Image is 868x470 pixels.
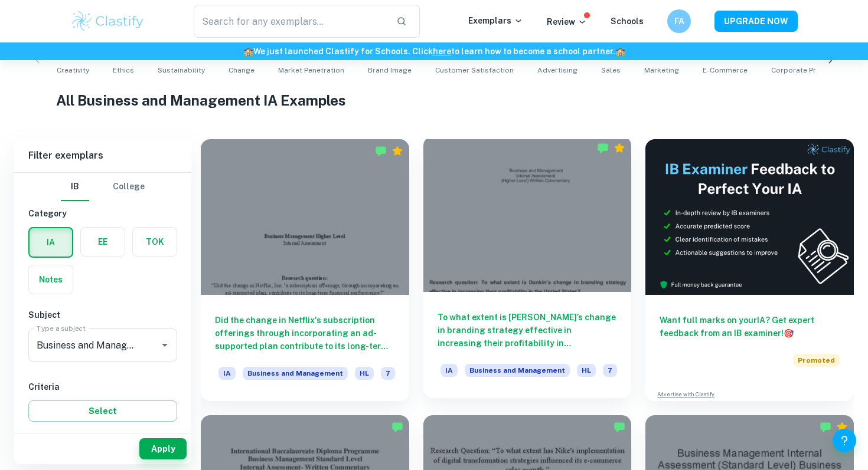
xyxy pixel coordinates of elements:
[645,139,854,295] img: Thumbnail
[433,47,451,56] a: here
[28,207,177,220] h6: Category
[784,328,794,338] span: 🎯
[601,65,621,75] span: Sales
[158,65,205,75] span: Sustainability
[440,364,458,377] span: IA
[218,367,236,380] span: IA
[56,90,812,111] h1: All Business and Management IA Examples
[28,380,177,393] h6: Criteria
[368,65,412,75] span: Brand Image
[657,390,714,399] a: Advertise with Clastify
[156,337,173,353] button: Open
[375,145,387,157] img: Marked
[714,11,798,32] button: UPGRADE NOW
[537,65,577,75] span: Advertising
[667,9,691,33] button: FA
[673,15,686,28] h6: FA
[37,323,86,333] label: Type a subject
[201,139,409,401] a: Did the change in Netflix's subscription offerings through incorporating an ad-supported plan con...
[229,65,254,75] span: Change
[57,65,89,75] span: Creativity
[28,308,177,321] h6: Subject
[611,17,644,26] a: Schools
[113,173,145,201] button: College
[29,265,73,294] button: Notes
[644,65,679,75] span: Marketing
[381,367,395,380] span: 7
[391,145,403,157] div: Premium
[30,228,72,257] button: IA
[614,142,625,154] div: Premium
[465,364,570,377] span: Business and Management
[423,139,632,401] a: To what extent is [PERSON_NAME]’s change in branding strategy effective in increasing their profi...
[278,65,344,75] span: Market Penetration
[836,421,848,433] div: Premium
[577,364,596,377] span: HL
[391,421,403,433] img: Marked
[81,228,125,256] button: EE
[645,139,854,401] a: Want full marks on yourIA? Get expert feedback from an IB examiner!PromotedAdvertise with Clastify
[194,5,387,38] input: Search for any exemplars...
[355,367,374,380] span: HL
[243,47,253,56] span: 🏫
[615,47,625,56] span: 🏫
[660,314,840,340] h6: Want full marks on your IA ? Get expert feedback from an IB examiner!
[215,314,395,353] h6: Did the change in Netflix's subscription offerings through incorporating an ad-supported plan con...
[243,367,348,380] span: Business and Management
[70,9,145,33] img: Clastify logo
[603,364,617,377] span: 7
[833,429,856,452] button: Help and Feedback
[14,139,191,172] h6: Filter exemplars
[2,45,866,58] h6: We just launched Clastify for Schools. Click to learn how to become a school partner.
[547,15,587,28] p: Review
[597,142,609,154] img: Marked
[133,228,177,256] button: TOK
[703,65,748,75] span: E-commerce
[468,14,523,27] p: Exemplars
[438,311,618,350] h6: To what extent is [PERSON_NAME]’s change in branding strategy effective in increasing their profi...
[113,65,134,75] span: Ethics
[793,354,840,367] span: Promoted
[61,173,89,201] button: IB
[614,421,625,433] img: Marked
[820,421,831,433] img: Marked
[61,173,145,201] div: Filter type choice
[771,65,850,75] span: Corporate Profitability
[28,400,177,422] button: Select
[139,438,187,459] button: Apply
[435,65,514,75] span: Customer Satisfaction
